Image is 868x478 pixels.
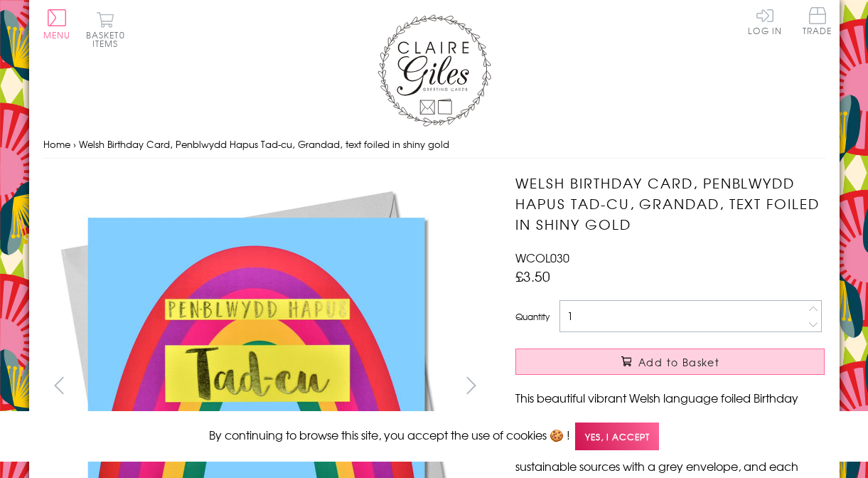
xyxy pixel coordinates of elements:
[575,423,659,450] span: Yes, I accept
[803,7,832,38] a: Trade
[638,355,719,369] span: Add to Basket
[43,9,71,39] button: Menu
[92,28,125,50] span: 0 items
[73,137,76,151] span: ›
[43,28,71,41] span: Menu
[515,349,825,375] button: Add to Basket
[43,137,70,151] a: Home
[43,130,825,159] nav: breadcrumbs
[515,249,569,266] span: WCOL030
[515,173,825,234] h1: Welsh Birthday Card, Penblwydd Hapus Tad-cu, Grandad, text foiled in shiny gold
[43,369,75,401] button: prev
[748,7,782,35] a: Log In
[79,137,449,151] span: Welsh Birthday Card, Penblwydd Hapus Tad-cu, Grandad, text foiled in shiny gold
[515,266,550,286] span: £3.50
[455,369,487,401] button: next
[515,310,550,323] label: Quantity
[377,14,491,127] img: Claire Giles Greetings Cards
[803,7,832,35] span: Trade
[86,11,125,48] button: Basket0 items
